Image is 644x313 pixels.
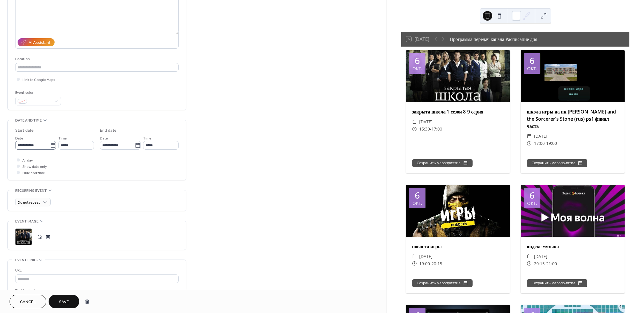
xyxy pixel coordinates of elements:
[22,157,33,164] span: All day
[419,260,430,267] span: 19:00
[49,295,79,308] button: Save
[15,56,177,62] div: Location
[530,56,535,65] div: 6
[15,117,42,124] span: Date and time
[59,299,69,305] span: Save
[530,191,535,200] div: 6
[412,201,422,205] div: окт.
[415,191,420,200] div: 6
[521,108,625,130] div: школа игры на пк [PERSON_NAME] and the Sorcerer's Stone (rus) ps1 финал часть
[450,36,537,43] div: Программа передач канала Расписание дня
[18,199,40,206] span: Do not repeat
[100,135,108,142] span: Date
[18,38,55,46] button: AI Assistant
[430,125,431,133] span: -
[15,135,23,142] span: Date
[143,135,151,142] span: Time
[431,260,442,267] span: 20:15
[58,135,67,142] span: Time
[412,279,473,287] button: Сохранить мероприятие
[419,253,433,260] span: [DATE]
[527,260,532,267] div: ​
[412,125,417,133] div: ​
[534,260,545,267] span: 20:15
[419,118,433,125] span: [DATE]
[15,90,60,96] div: Event color
[527,201,537,205] div: окт.
[22,77,55,83] span: Link to Google Maps
[406,243,510,250] div: новости игры
[521,243,625,250] div: яндекс музыка
[430,260,431,267] span: -
[546,260,557,267] span: 21:00
[527,253,532,260] div: ​
[527,159,587,167] button: Сохранить мероприятие
[15,128,34,134] div: Start date
[100,128,117,134] div: End date
[527,279,587,287] button: Сохранить мероприятие
[546,140,557,147] span: 19:00
[527,66,537,71] div: окт.
[22,164,47,170] span: Show date only
[29,40,50,46] div: AI Assistant
[15,267,177,274] div: URL
[431,125,442,133] span: 17:00
[15,188,47,194] span: Recurring event
[412,66,422,71] div: окт.
[534,253,547,260] span: [DATE]
[15,218,38,225] span: Event image
[20,299,36,305] span: Cancel
[10,295,46,308] button: Cancel
[545,140,546,147] span: -
[15,257,38,263] span: Event links
[534,140,545,147] span: 17:00
[415,56,420,65] div: 6
[527,133,532,140] div: ​
[527,140,532,147] div: ​
[412,159,473,167] button: Сохранить мероприятие
[15,228,32,245] div: ;
[406,108,510,115] div: закрыта школа 1 сезон 8-9 серия
[534,133,547,140] span: [DATE]
[22,170,45,176] span: Hide end time
[545,260,546,267] span: -
[419,125,430,133] span: 15:30
[15,288,177,294] div: Text to display
[412,253,417,260] div: ​
[412,260,417,267] div: ​
[412,118,417,125] div: ​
